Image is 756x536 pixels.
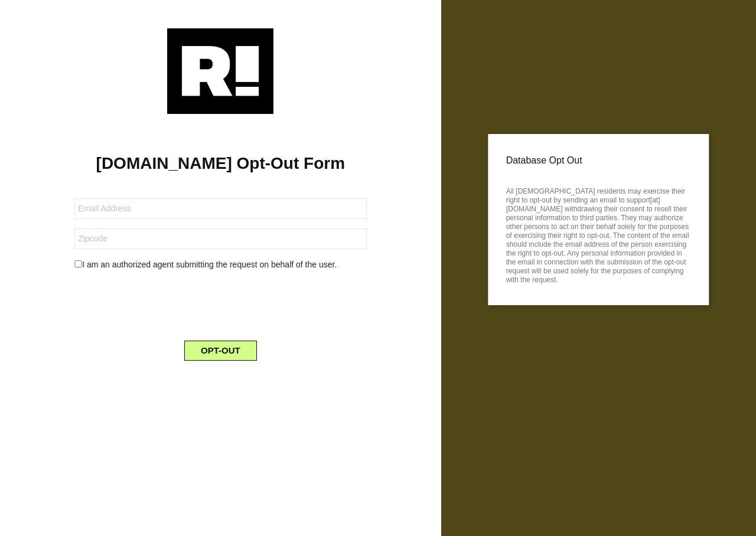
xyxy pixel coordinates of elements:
[74,198,366,219] input: Email Address
[18,153,423,174] h1: [DOMAIN_NAME] Opt-Out Form
[506,184,691,285] p: All [DEMOGRAPHIC_DATA] residents may exercise their right to opt-out by sending an email to suppo...
[74,228,366,249] input: Zipcode
[66,259,375,271] div: I am an authorized agent submitting the request on behalf of the user.
[506,152,691,169] p: Database Opt Out
[167,28,273,114] img: Retention.com
[131,280,310,326] iframe: reCAPTCHA
[184,341,257,361] button: OPT-OUT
